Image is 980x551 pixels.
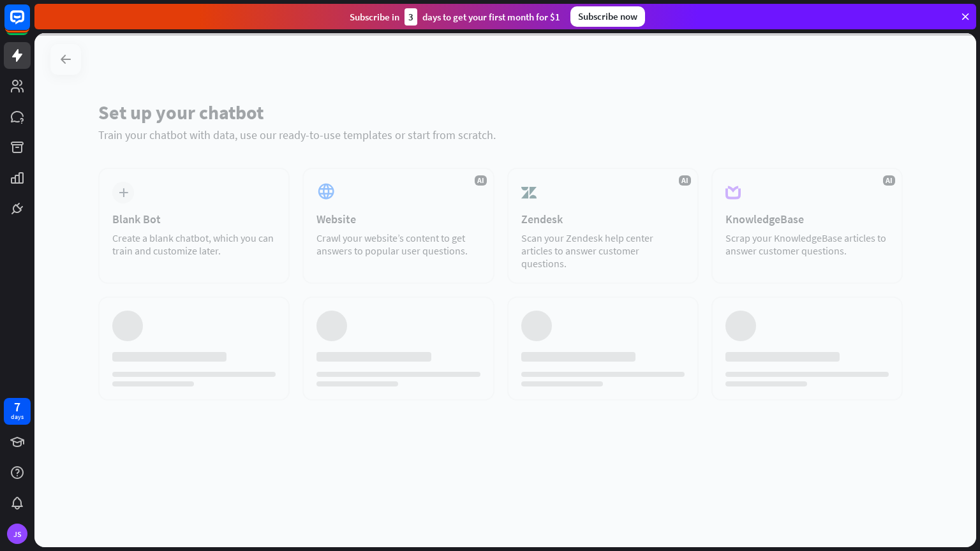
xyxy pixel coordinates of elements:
div: Subscribe in days to get your first month for $1 [350,8,560,26]
div: 3 [405,8,417,26]
div: Subscribe now [570,6,645,27]
a: 7 days [4,398,31,425]
div: 7 [14,401,20,413]
div: days [11,413,24,422]
div: JS [7,524,27,544]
